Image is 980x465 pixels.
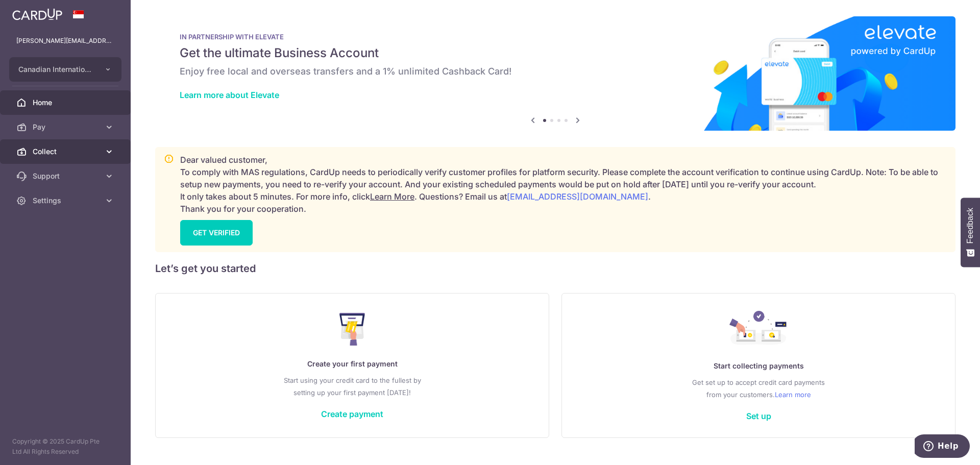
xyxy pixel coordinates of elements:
[155,260,955,277] h5: Let’s get you started
[33,97,100,108] span: Home
[180,220,253,246] a: GET VERIFIED
[33,122,100,132] span: Pay
[180,45,931,61] h5: Get the ultimate Business Account
[33,195,100,206] span: Settings
[16,36,114,46] p: [PERSON_NAME][EMAIL_ADDRESS][PERSON_NAME][DOMAIN_NAME]
[12,8,62,20] img: CardUp
[155,16,955,131] img: Renovation banner
[775,388,811,401] a: Learn more
[33,146,100,157] span: Collect
[746,411,771,421] a: Set up
[370,191,414,202] a: Learn More
[18,64,94,75] span: Canadian International School Pte Ltd
[180,65,931,78] h6: Enjoy free local and overseas transfers and a 1% unlimited Cashback Card!
[582,376,935,401] p: Get set up to accept credit card payments from your customers.
[176,374,528,399] p: Start using your credit card to the fullest by setting up your first payment [DATE]!
[966,208,975,243] span: Feedback
[507,191,648,202] a: [EMAIL_ADDRESS][DOMAIN_NAME]
[961,198,980,267] button: Feedback - Show survey
[33,171,100,181] span: Support
[180,154,947,215] p: Dear valued customer, To comply with MAS regulations, CardUp needs to periodically verify custome...
[339,313,365,346] img: Make Payment
[180,33,931,41] p: IN PARTNERSHIP WITH ELEVATE
[582,360,935,372] p: Start collecting payments
[729,311,788,348] img: Collect Payment
[9,57,121,82] button: Canadian International School Pte Ltd
[180,90,279,100] a: Learn more about Elevate
[915,434,970,460] iframe: Opens a widget where you can find more information
[176,358,528,370] p: Create your first payment
[321,409,383,419] a: Create payment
